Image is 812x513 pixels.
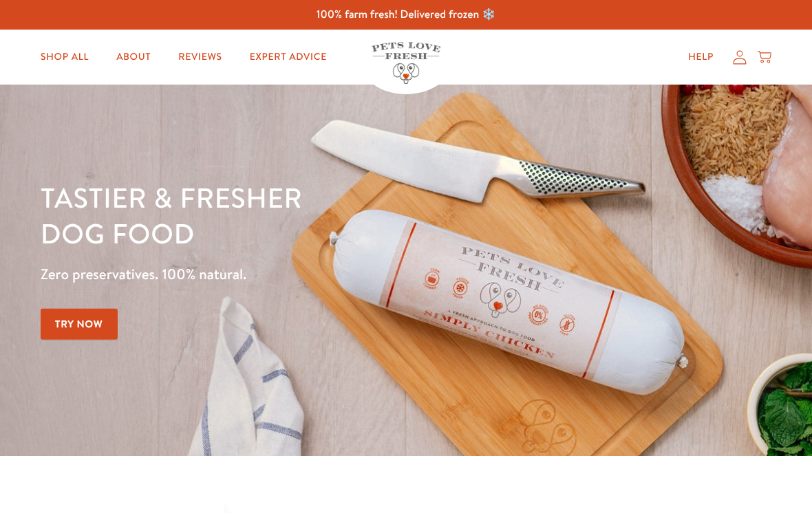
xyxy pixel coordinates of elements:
a: Reviews [167,43,233,71]
a: Try Now [41,309,118,340]
p: Zero preservatives. 100% natural. [41,262,528,287]
img: Pets Love Fresh [372,42,440,84]
a: Expert Advice [239,43,338,71]
h1: Tastier & fresher dog food [41,179,528,251]
a: About [105,43,162,71]
a: Shop All [30,43,100,71]
a: Help [677,43,725,71]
